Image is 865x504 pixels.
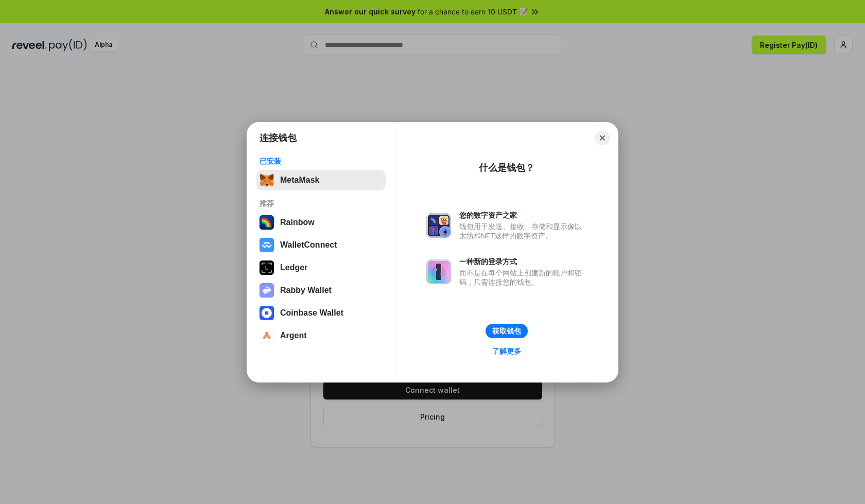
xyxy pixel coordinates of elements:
[259,306,274,320] img: svg+xml,%3Csvg%20width%3D%2228%22%20height%3D%2228%22%20viewBox%3D%220%200%2028%2028%22%20fill%3D...
[280,331,307,340] div: Argent
[259,215,274,230] img: svg+xml,%3Csvg%20width%3D%22120%22%20height%3D%22120%22%20viewBox%3D%220%200%20120%20120%22%20fil...
[256,212,386,233] button: Rainbow
[280,218,315,227] div: Rainbow
[280,286,332,295] div: Rabby Wallet
[426,259,451,284] img: svg+xml,%3Csvg%20xmlns%3D%22http%3A%2F%2Fwww.w3.org%2F2000%2Fsvg%22%20fill%3D%22none%22%20viewBox...
[426,213,451,238] img: svg+xml,%3Csvg%20xmlns%3D%22http%3A%2F%2Fwww.w3.org%2F2000%2Fsvg%22%20fill%3D%22none%22%20viewBox...
[256,280,386,301] button: Rabby Wallet
[459,222,587,240] div: 钱包用于发送、接收、存储和显示像以太坊和NFT这样的数字资产。
[486,324,528,338] button: 获取钱包
[486,344,527,358] a: 了解更多
[259,132,297,144] h1: 连接钱包
[259,260,274,275] img: svg+xml,%3Csvg%20xmlns%3D%22http%3A%2F%2Fwww.w3.org%2F2000%2Fsvg%22%20width%3D%2228%22%20height%3...
[280,176,319,185] div: MetaMask
[280,308,343,318] div: Coinbase Wallet
[280,263,307,272] div: Ledger
[259,238,274,252] img: svg+xml,%3Csvg%20width%3D%2228%22%20height%3D%2228%22%20viewBox%3D%220%200%2028%2028%22%20fill%3D...
[256,325,386,346] button: Argent
[259,173,274,187] img: svg+xml,%3Csvg%20fill%3D%22none%22%20height%3D%2233%22%20viewBox%3D%220%200%2035%2033%22%20width%...
[256,235,386,255] button: WalletConnect
[259,199,383,208] div: 推荐
[280,240,337,250] div: WalletConnect
[259,157,383,166] div: 已安装
[479,162,534,174] div: 什么是钱包？
[459,268,587,287] div: 而不是在每个网站上创建新的账户和密码，只需连接您的钱包。
[459,257,587,266] div: 一种新的登录方式
[259,283,274,298] img: svg+xml,%3Csvg%20xmlns%3D%22http%3A%2F%2Fwww.w3.org%2F2000%2Fsvg%22%20fill%3D%22none%22%20viewBox...
[492,346,521,356] div: 了解更多
[256,257,386,278] button: Ledger
[459,211,587,220] div: 您的数字资产之家
[595,131,610,145] button: Close
[256,170,386,190] button: MetaMask
[256,303,386,323] button: Coinbase Wallet
[259,328,274,343] img: svg+xml,%3Csvg%20width%3D%2228%22%20height%3D%2228%22%20viewBox%3D%220%200%2028%2028%22%20fill%3D...
[492,326,521,336] div: 获取钱包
